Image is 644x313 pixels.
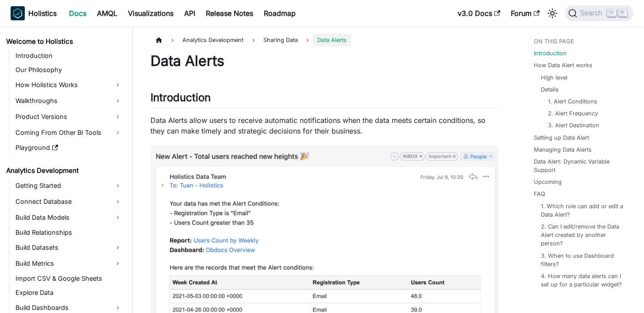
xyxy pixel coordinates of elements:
a: v3.0 Docs [452,6,505,20]
p: Data Alerts allow users to receive automatic notifications when the data meets certain conditions... [150,115,498,136]
a: Analytics Development [4,164,125,177]
a: 1. Alert Conditions [548,97,597,106]
a: Our Philosophy [13,64,125,76]
a: Data Alert: Dynamic Variable Support [534,157,630,174]
a: Docs [64,6,92,20]
a: API [179,6,201,20]
a: Forum [505,6,545,20]
h2: Introduction [150,91,498,108]
span: Data Alerts [313,34,351,46]
a: Welcome to Holistics [4,35,125,48]
a: Build Data Models [13,210,125,225]
a: How Data Alert works [534,61,592,69]
a: Setting up Data Alert [534,134,589,142]
a: AMQL [92,6,123,20]
a: 4. How many data alerts can I set up for a particular widget? [541,272,626,289]
span: Sharing Data [259,34,302,46]
a: Details [541,85,559,94]
a: Playground [13,141,125,154]
a: 2. Alert Frequency [548,109,598,118]
button: Search (Command+K) [565,5,633,21]
a: How Holistics Works [13,78,125,92]
a: Release Notes [201,6,258,20]
a: Import CSV & Google Sheets [13,272,125,285]
a: 3. When to use Dashboard filters? [541,252,626,268]
a: Roadmap [258,6,301,20]
a: Home page [150,34,167,46]
img: Holistics [11,6,25,20]
b: Holistics [28,8,57,19]
kbd: K [618,9,627,17]
a: Managing Data Alerts [534,145,592,154]
span: Search [577,9,608,17]
a: High level [541,73,567,82]
a: 2. Can I edit/remove the Data Alert created by another person? [541,222,626,248]
a: Build Metrics [13,256,125,271]
a: Introduction [534,49,567,57]
nav: Breadcrumbs [150,34,498,46]
a: Build Datasets [13,240,125,255]
kbd: ⌘ [607,9,616,17]
h1: Data Alerts [150,52,498,70]
a: Getting Started [13,179,125,193]
span: Analytics Development [178,34,248,46]
a: HolisticsHolistics [11,6,57,20]
a: Explore Data [13,286,125,299]
a: Upcoming [534,178,562,186]
button: Switch between dark and light mode (currently light mode) [545,6,559,20]
a: 1. Which role can add or edit a Data Alert? [541,202,626,219]
a: 3. Alert Destination [548,121,599,130]
a: FAQ [534,190,545,198]
a: Build Relationships [13,226,125,239]
a: Product Versions [13,110,125,124]
a: Walkthroughs [13,94,125,108]
a: Coming From Other BI Tools [13,126,125,140]
a: Introduction [13,50,125,62]
a: Connect Database [13,195,125,209]
a: Visualizations [123,6,179,20]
